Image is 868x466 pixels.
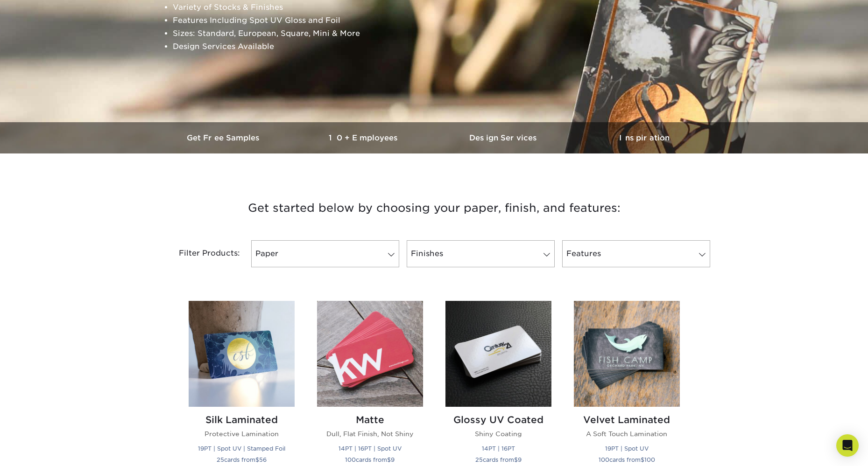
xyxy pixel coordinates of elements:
h3: Inspiration [574,133,714,142]
span: 56 [259,456,267,463]
h2: Velvet Laminated [574,414,680,425]
p: Protective Lamination [189,429,295,438]
a: Paper [251,240,399,267]
span: $ [641,456,644,463]
p: A Soft Touch Lamination [574,429,680,438]
span: 25 [217,456,224,463]
span: 25 [475,456,483,463]
img: Matte Business Cards [317,301,423,407]
span: 9 [391,456,395,463]
span: 100 [599,456,609,463]
h3: Get Free Samples [154,133,294,142]
span: $ [255,456,259,463]
small: cards from [599,456,655,463]
span: $ [387,456,391,463]
div: Filter Products: [154,240,247,267]
img: Velvet Laminated Business Cards [574,301,680,407]
small: 14PT | 16PT [482,445,515,452]
span: 100 [644,456,655,463]
span: 100 [345,456,356,463]
li: Sizes: Standard, European, Square, Mini & More [173,27,712,40]
small: cards from [217,456,267,463]
img: Glossy UV Coated Business Cards [445,301,551,407]
a: Inspiration [574,122,714,153]
a: 10+ Employees [294,122,434,153]
h3: 10+ Employees [294,133,434,142]
li: Design Services Available [173,40,712,53]
h2: Glossy UV Coated [445,414,551,425]
p: Dull, Flat Finish, Not Shiny [317,429,423,438]
small: cards from [345,456,395,463]
small: cards from [475,456,522,463]
a: Design Services [434,122,574,153]
small: 19PT | Spot UV | Stamped Foil [198,445,285,452]
h2: Silk Laminated [189,414,295,425]
li: Variety of Stocks & Finishes [173,1,712,14]
p: Shiny Coating [445,429,551,438]
a: Finishes [407,240,555,267]
h3: Get started below by choosing your paper, finish, and features: [161,187,707,229]
small: 19PT | Spot UV [605,445,649,452]
li: Features Including Spot UV Gloss and Foil [173,14,712,27]
img: Silk Laminated Business Cards [189,301,295,407]
div: Open Intercom Messenger [836,434,859,457]
a: Features [562,240,710,267]
a: Get Free Samples [154,122,294,153]
h2: Matte [317,414,423,425]
h3: Design Services [434,133,574,142]
small: 14PT | 16PT | Spot UV [339,445,402,452]
span: 9 [518,456,522,463]
span: $ [514,456,518,463]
